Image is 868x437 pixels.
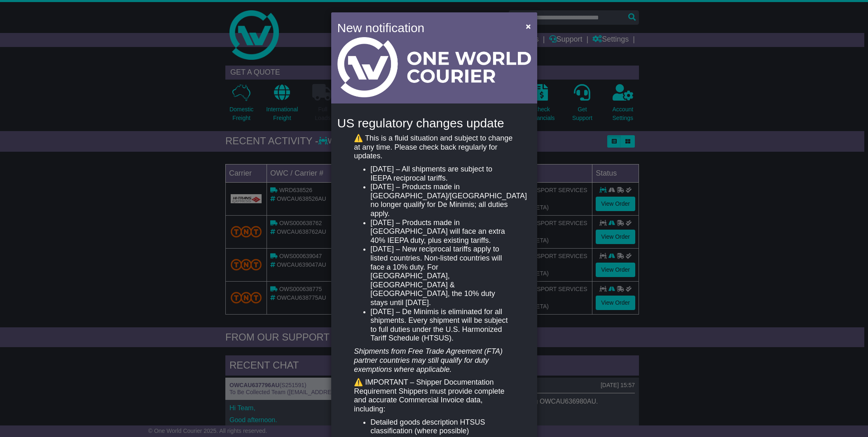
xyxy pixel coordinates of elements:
h4: New notification [337,19,514,37]
li: [DATE] – All shipments are subject to IEEPA reciprocal tariffs. [370,165,514,183]
em: Shipments from Free Trade Agreement (FTA) partner countries may still qualify for duty exemptions... [354,347,503,373]
li: [DATE] – New reciprocal tariffs apply to listed countries. Non-listed countries will face a 10% d... [370,245,514,307]
li: [DATE] – Products made in [GEOGRAPHIC_DATA]/[GEOGRAPHIC_DATA] no longer qualify for De Minimis; a... [370,183,514,218]
li: Detailed goods description HTSUS classification (where possible) [370,418,514,436]
img: Light [337,37,531,97]
h4: US regulatory changes update [337,116,531,130]
button: Close [522,18,535,35]
li: [DATE] – De Minimis is eliminated for all shipments. Every shipment will be subject to full dutie... [370,308,514,343]
p: ⚠️ IMPORTANT – Shipper Documentation Requirement Shippers must provide complete and accurate Comm... [354,378,514,414]
li: [DATE] – Products made in [GEOGRAPHIC_DATA] will face an extra 40% IEEPA duty, plus existing tari... [370,218,514,245]
p: ⚠️ This is a fluid situation and subject to change at any time. Please check back regularly for u... [354,134,514,161]
span: × [526,21,531,31]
